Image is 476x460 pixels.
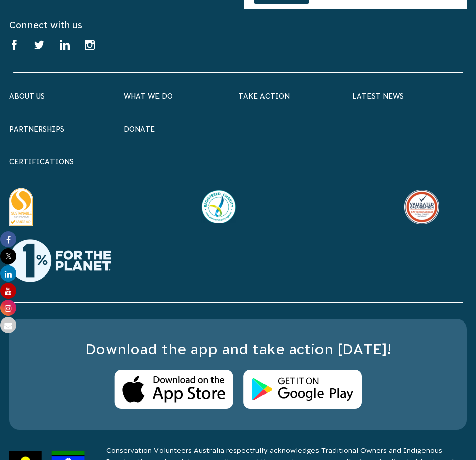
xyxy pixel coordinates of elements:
a: What We Do [124,92,173,100]
a: Partnerships [9,125,64,133]
a: Donate [124,125,155,133]
a: Take Action [238,92,290,100]
img: Apple Store Logo [114,370,233,409]
p: certifications [9,156,467,168]
a: Latest News [352,92,404,100]
a: About Us [9,92,45,100]
h5: Connect with us [9,19,467,31]
img: Android Store Logo [243,370,362,409]
h3: Download the app and take action [DATE]! [29,339,447,360]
